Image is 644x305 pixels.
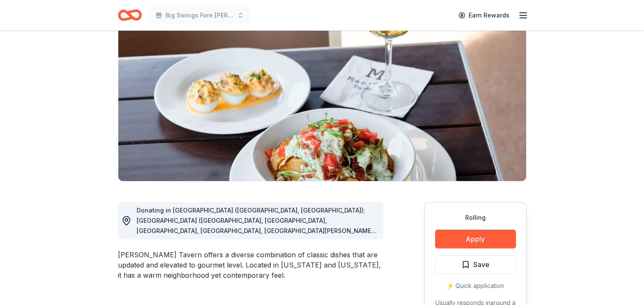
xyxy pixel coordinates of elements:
div: ⚡️ Quick application [435,281,516,291]
img: Image for Marlow's Tavern [118,18,526,181]
span: Save [473,259,489,270]
button: Big Swings Fore [PERSON_NAME] [149,7,251,24]
button: Apply [435,230,516,248]
a: Home [118,5,142,25]
span: Donating in [GEOGRAPHIC_DATA] ([GEOGRAPHIC_DATA], [GEOGRAPHIC_DATA]); [GEOGRAPHIC_DATA] ([GEOGRAP... [137,207,377,265]
span: Big Swings Fore [PERSON_NAME] [166,10,234,20]
div: [PERSON_NAME] Tavern offers a diverse combination of classic dishes that are updated and elevated... [118,250,384,280]
a: Earn Rewards [453,8,515,23]
button: Save [435,255,516,274]
div: Rolling [435,213,516,223]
